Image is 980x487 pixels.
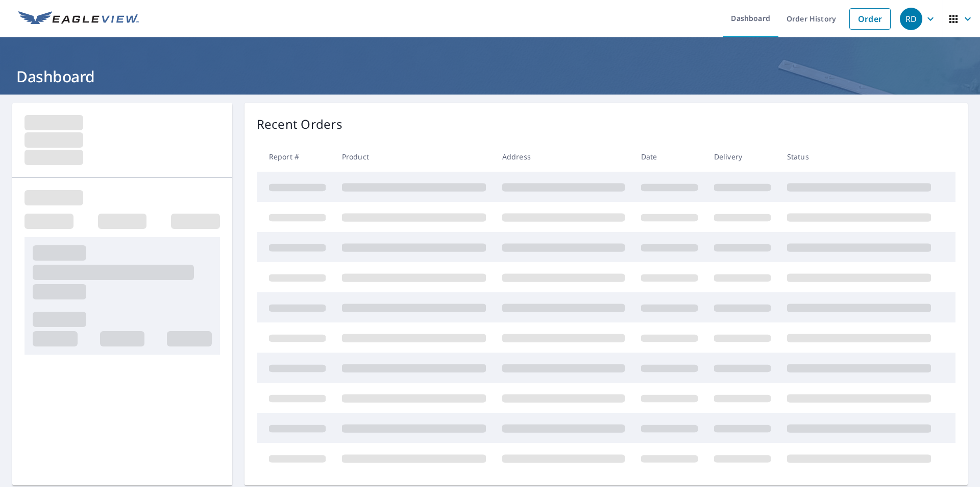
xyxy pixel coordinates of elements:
h1: Dashboard [12,66,968,87]
th: Address [494,142,633,172]
a: Order [849,8,891,30]
th: Delivery [706,142,779,172]
img: EV Logo [18,11,139,27]
th: Product [334,142,494,172]
th: Status [779,142,939,172]
p: Recent Orders [257,115,342,133]
th: Report # [257,142,334,172]
th: Date [633,142,706,172]
div: RD [900,8,922,30]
